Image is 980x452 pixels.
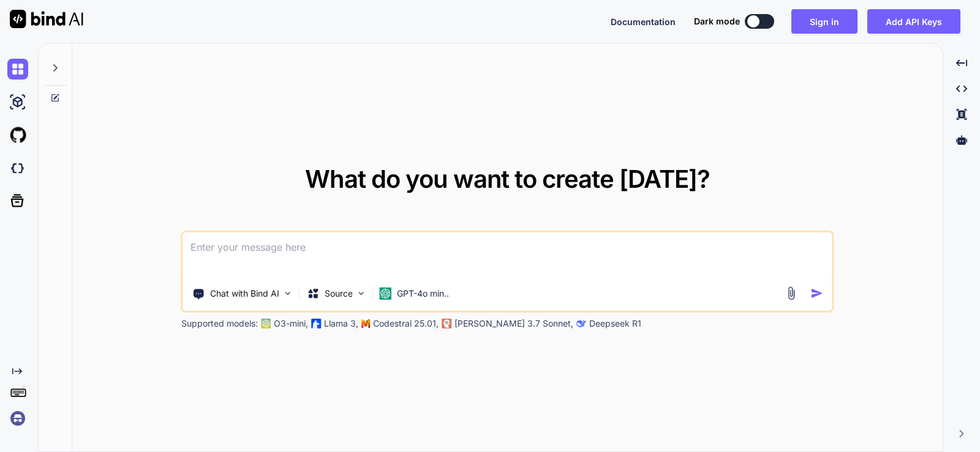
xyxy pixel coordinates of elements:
img: chat [7,59,28,80]
p: Chat with Bind AI [210,287,279,300]
img: signin [7,408,28,429]
p: GPT-4o min.. [397,287,449,300]
img: claude [577,319,587,328]
span: Documentation [611,17,676,27]
span: Dark mode [694,15,740,28]
p: Codestral 25.01, [373,317,439,330]
img: Bind AI [10,10,83,28]
img: githubLight [7,125,28,146]
img: Pick Tools [283,288,293,298]
img: GPT-4 [262,319,271,328]
p: Deepseek R1 [589,317,641,330]
img: attachment [784,286,798,300]
button: Add API Keys [867,9,960,34]
img: GPT-4o mini [380,287,392,300]
p: [PERSON_NAME] 3.7 Sonnet, [454,317,573,330]
p: Llama 3, [324,317,358,330]
img: icon [810,287,823,300]
img: Llama2 [312,319,322,328]
span: What do you want to create [DATE]? [305,164,710,194]
img: claude [442,319,452,328]
img: Pick Models [356,288,367,298]
img: darkCloudIdeIcon [7,158,28,179]
button: Documentation [611,15,676,28]
img: Mistral-AI [362,319,371,328]
p: Source [325,287,353,300]
img: ai-studio [7,92,28,113]
p: Supported models: [181,317,258,330]
button: Sign in [791,9,858,34]
p: O3-mini, [274,317,308,330]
